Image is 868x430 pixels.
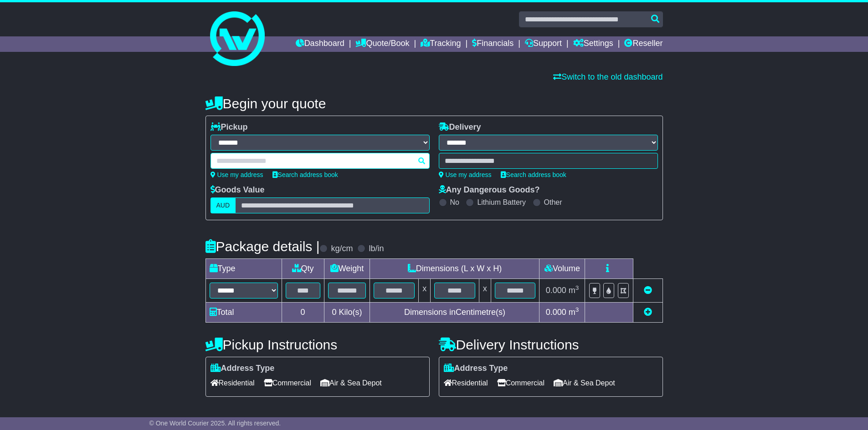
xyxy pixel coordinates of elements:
td: Weight [324,259,370,279]
a: Search address book [272,171,338,178]
label: AUD [211,197,236,213]
span: 0 [332,308,336,317]
span: Air & Sea Depot [554,376,615,390]
h4: Package details | [205,239,320,254]
a: Use my address [211,171,263,178]
td: Dimensions in Centimetre(s) [370,303,539,323]
h4: Begin your quote [205,96,663,111]
sup: 3 [575,284,579,291]
td: Dimensions (L x W x H) [370,259,539,279]
td: x [419,279,431,303]
label: Other [544,198,562,207]
label: Address Type [211,364,275,374]
a: Settings [573,36,613,52]
td: Qty [282,259,324,279]
span: Commercial [264,376,311,390]
td: x [479,279,491,303]
span: 0.000 [546,286,566,295]
a: Switch to the old dashboard [553,72,663,81]
a: Financials [472,36,514,52]
label: Lithium Battery [477,198,526,207]
td: Total [205,303,282,323]
a: Add new item [644,308,652,317]
a: Dashboard [296,36,344,52]
span: Residential [211,376,255,390]
a: Support [525,36,562,52]
span: m [569,286,579,295]
label: Pickup [211,122,248,132]
a: Tracking [421,36,461,52]
h4: Delivery Instructions [439,337,663,352]
typeahead: Please provide city [211,153,430,169]
a: Remove this item [644,286,652,295]
span: Commercial [497,376,544,390]
span: m [569,308,579,317]
span: 0.000 [546,308,566,317]
a: Quote/Book [355,36,409,52]
a: Reseller [624,36,663,52]
h4: Pickup Instructions [205,337,430,352]
td: Type [205,259,282,279]
label: No [450,198,459,207]
sup: 3 [575,306,579,313]
label: Any Dangerous Goods? [439,185,540,195]
td: Kilo(s) [324,303,370,323]
label: lb/in [369,244,384,254]
label: kg/cm [331,244,353,254]
span: Air & Sea Depot [320,376,382,390]
label: Address Type [444,364,508,374]
label: Delivery [439,122,481,132]
span: © One World Courier 2025. All rights reserved. [149,420,281,427]
a: Search address book [501,171,566,178]
span: Residential [444,376,488,390]
label: Goods Value [211,185,265,195]
td: 0 [282,303,324,323]
a: Use my address [439,171,492,178]
td: Volume [539,259,585,279]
